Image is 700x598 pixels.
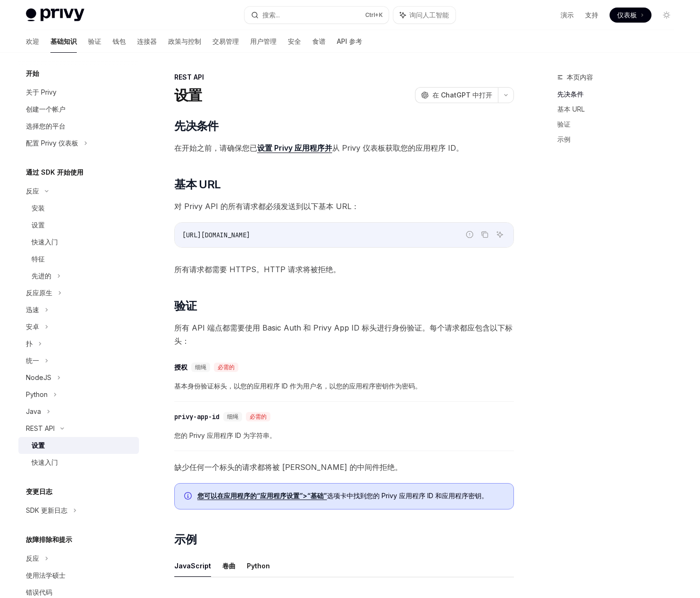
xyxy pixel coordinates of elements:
font: 验证 [174,299,196,313]
button: JavaScript [174,555,211,577]
font: Python [247,562,270,570]
button: 搜索...Ctrl+K [244,7,389,24]
font: 交易管理 [212,37,239,45]
button: Python [247,555,270,577]
a: 基础知识 [50,30,77,53]
font: 开始 [26,69,39,77]
font: 变更日志 [26,487,52,495]
a: 政策与控制 [168,30,201,53]
font: Ctrl [365,11,375,18]
font: 在 ChatGPT 中打开 [432,91,492,99]
font: 细绳 [195,364,206,371]
font: 配置 Privy 仪表板 [26,139,78,147]
a: 欢迎 [26,30,39,53]
a: 关于 Privy [18,84,139,101]
font: 授权 [174,363,187,372]
font: 创建一个帐户 [26,105,65,113]
font: 支持 [585,11,598,19]
a: 设置 [18,217,139,234]
font: 对 Privy API 的所有请求都必须发送到以下基本 URL： [174,202,359,211]
font: 设置 [32,221,45,229]
a: 基本 URL [557,102,682,117]
font: 选择您的平台 [26,122,65,130]
font: 示例 [557,135,570,143]
font: 基本身份验证标头，以您的应用程序 ID 作为用户名，以您的应用程序密钥作为密码。 [174,382,422,390]
font: 设置 [32,441,45,449]
font: NodeJS [26,373,51,381]
font: 您可以在应用程序的“应用程序设置” [197,492,303,500]
font: “基础” [307,492,327,500]
font: 快速入门 [32,238,58,246]
a: 选择您的平台 [18,118,139,135]
font: > [303,492,307,500]
a: API 参考 [337,30,362,53]
button: 询问人工智能 [494,228,506,241]
font: 使用法学硕士 [26,571,65,579]
a: 快速入门 [18,454,139,471]
font: 安装 [32,204,45,212]
font: 示例 [174,533,196,546]
font: 关于 Privy [26,88,57,96]
a: 交易管理 [212,30,239,53]
font: +K [375,11,383,18]
font: 演示 [561,11,574,19]
font: 所有 API 端点都需要使用 Basic Auth 和 Privy App ID 标头进行身份验证。每个请求都应包含以下标头： [174,323,513,346]
font: 先决条件 [557,90,584,98]
a: 创建一个帐户 [18,101,139,118]
font: 先决条件 [174,119,219,133]
a: 设置 [18,437,139,454]
a: 您可以在应用程序的“应用程序设置”>“基础” [197,492,327,500]
font: 设置 [174,87,202,104]
a: 安装 [18,200,139,217]
a: 安全 [288,30,301,53]
font: 本页内容 [567,73,593,81]
a: 演示 [561,10,574,20]
font: 反应原生 [26,289,52,297]
font: REST API [174,73,204,81]
font: 。 [481,492,488,500]
font: 用户管理 [250,37,277,45]
button: 询问人工智能 [393,7,456,24]
font: 细绳 [227,413,238,420]
font: SDK 更新日志 [26,506,67,514]
font: 询问人工智能 [409,11,449,19]
a: 示例 [557,132,682,147]
a: 钱包 [113,30,126,53]
font: REST API [26,424,55,432]
font: 安全 [288,37,301,45]
font: 必需的 [250,413,267,420]
font: 欢迎 [26,37,39,45]
font: 基本 URL [174,178,220,191]
font: 扑 [26,339,33,347]
font: API 参考 [337,37,362,45]
button: 在 ChatGPT 中打开 [415,87,498,103]
font: 特征 [32,255,45,263]
font: 基础知识 [50,37,77,45]
font: 验证 [88,37,101,45]
font: 食谱 [312,37,326,45]
font: 先进的 [32,272,51,280]
font: 快速入门 [32,458,58,466]
a: 食谱 [312,30,326,53]
font: 验证 [557,120,570,128]
font: 缺少任何一个标头的请求都将被 [PERSON_NAME] 的中间件拒绝。 [174,462,402,472]
a: 验证 [557,117,682,132]
a: 先决条件 [557,87,682,102]
font: privy-app-id [174,412,220,421]
font: 错误代码 [26,588,52,596]
a: 仪表板 [610,8,651,23]
font: 通过 SDK 开始使用 [26,168,83,176]
font: 连接器 [137,37,157,45]
button: 复制代码块中的内容 [479,228,491,241]
button: 报告错误代码 [464,228,476,241]
font: 反应 [26,554,39,562]
a: 使用法学硕士 [18,567,139,584]
font: 安卓 [26,323,39,331]
font: 设置 Privy 应用程序并 [257,143,332,153]
button: 卷曲 [222,555,236,577]
font: 必需的 [218,364,235,371]
font: 钱包 [113,37,126,45]
a: 验证 [88,30,101,53]
font: 反应 [26,187,39,195]
font: 故障排除和提示 [26,535,72,543]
